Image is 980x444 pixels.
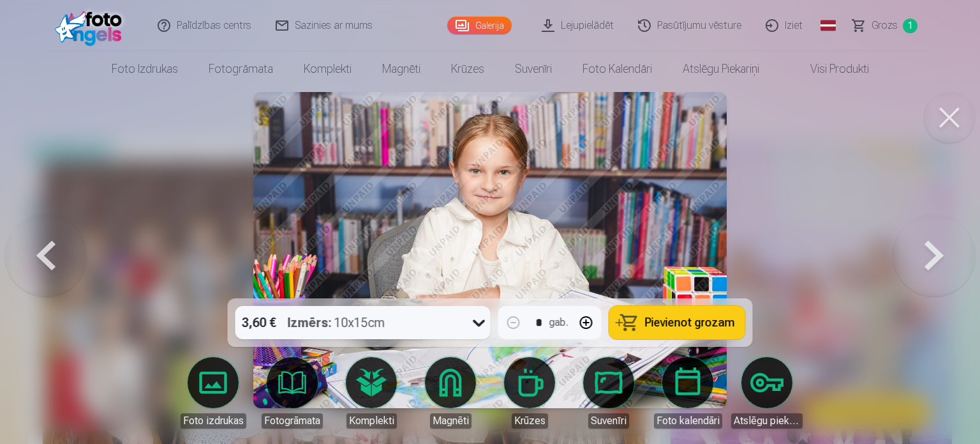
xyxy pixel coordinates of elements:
div: Krūzes [512,413,548,429]
a: Suvenīri [573,357,644,429]
a: Komplekti [288,51,367,87]
a: Foto kalendāri [652,357,724,429]
a: Foto izdrukas [96,51,193,87]
a: Fotogrāmata [193,51,288,87]
a: Galerija [447,17,512,34]
div: Foto kalendāri [654,413,722,429]
div: gab. [549,315,568,330]
a: Atslēgu piekariņi [731,357,803,429]
a: Suvenīri [500,51,567,87]
a: Magnēti [367,51,436,87]
span: Grozs [872,18,898,33]
div: Suvenīri [588,413,629,429]
img: /fa1 [55,5,128,46]
div: Komplekti [346,413,397,429]
a: Fotogrāmata [256,357,328,429]
div: Foto izdrukas [181,413,246,429]
div: Fotogrāmata [262,413,323,429]
a: Krūzes [494,357,565,429]
a: Visi produkti [775,51,884,87]
a: Krūzes [436,51,500,87]
div: 10x15cm [288,306,385,339]
a: Foto kalendāri [567,51,667,87]
a: Magnēti [415,357,486,429]
span: 1 [903,19,917,33]
span: Pievienot grozam [645,317,735,328]
div: Atslēgu piekariņi [731,413,803,429]
a: Foto izdrukas [177,357,249,429]
div: Magnēti [430,413,471,429]
button: Pievienot grozam [609,306,745,339]
a: Atslēgu piekariņi [667,51,775,87]
a: Komplekti [336,357,407,429]
div: 3,60 € [235,306,283,339]
strong: Izmērs : [288,314,332,332]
